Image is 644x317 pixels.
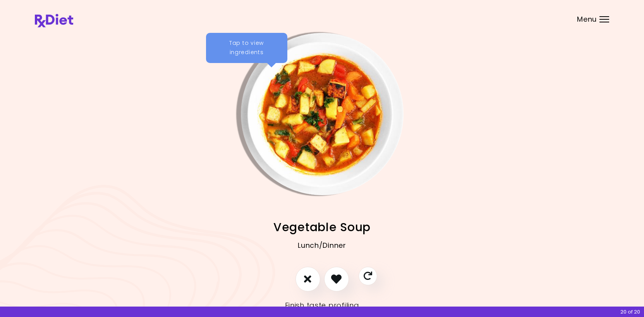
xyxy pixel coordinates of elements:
button: I don't like this recipe [295,267,320,291]
button: I like this recipe [324,267,349,291]
div: Tap to view ingredients [206,33,287,63]
img: RxDiet [35,14,73,27]
img: Info - Vegetable Soup [241,33,404,195]
span: Vegetable Soup [273,220,371,235]
button: Skip [359,267,377,285]
div: Lunch/Dinner [35,236,609,267]
span: Menu [577,16,597,23]
a: Finish taste profiling [285,299,359,312]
